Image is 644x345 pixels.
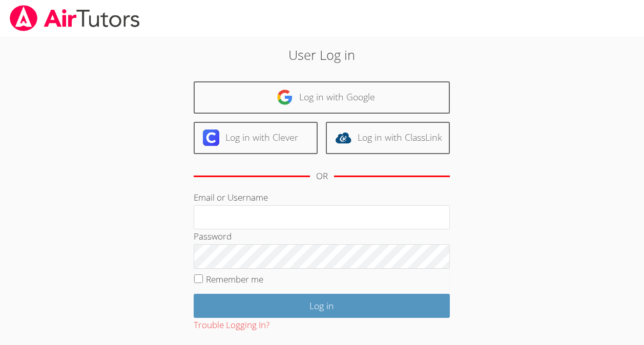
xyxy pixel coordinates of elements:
a: Log in with Google [194,81,450,114]
label: Password [194,230,232,242]
img: classlink-logo-d6bb404cc1216ec64c9a2012d9dc4662098be43eaf13dc465df04b49fa7ab582.svg [335,130,351,146]
label: Remember me [206,273,263,285]
label: Email or Username [194,191,268,203]
a: Log in with ClassLink [326,122,450,154]
button: Trouble Logging In? [194,318,269,333]
img: airtutors_banner-c4298cdbf04f3fff15de1276eac7730deb9818008684d7c2e4769d2f7ddbe033.png [9,5,141,31]
img: google-logo-50288ca7cdecda66e5e0955fdab243c47b7ad437acaf1139b6f446037453330a.svg [277,89,293,105]
input: Log in [194,294,450,318]
img: clever-logo-6eab21bc6e7a338710f1a6ff85c0baf02591cd810cc4098c63d3a4b26e2feb20.svg [203,130,219,146]
div: OR [316,169,328,184]
a: Log in with Clever [194,122,318,154]
h2: User Log in [148,45,496,64]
